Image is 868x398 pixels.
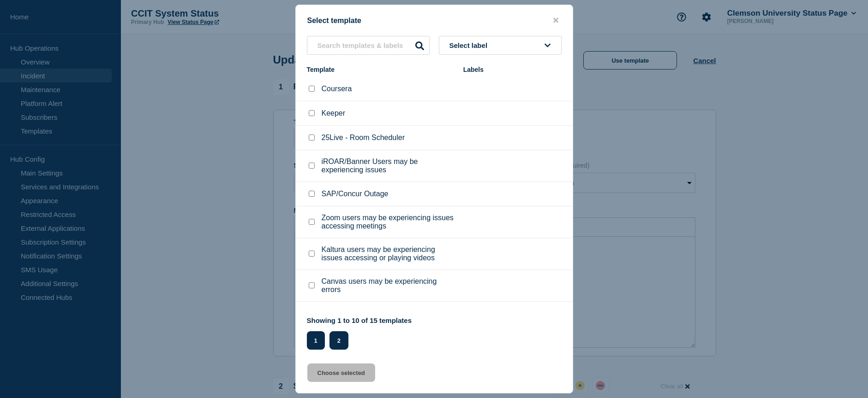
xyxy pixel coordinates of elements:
[322,85,352,93] p: Coursera
[322,190,389,198] p: SAP/Concur Outage
[439,36,562,55] button: Select label
[463,66,562,73] div: Labels
[322,109,346,117] p: Keeper
[322,214,454,230] p: Zoom users may be experiencing issues accessing meetings
[309,191,315,197] input: SAP/Concur Outage checkbox
[307,316,412,324] p: Showing 1 to 10 of 15 templates
[322,134,405,142] p: 25Live - Room Scheduler
[322,277,454,294] p: Canvas users may be experiencing errors
[309,163,315,169] input: iROAR/Banner Users may be experiencing issues checkbox
[296,16,573,25] div: Select template
[309,251,315,257] input: Kaltura users may be experiencing issues accessing or playing videos checkbox
[309,282,315,288] input: Canvas users may be experiencing errors checkbox
[307,66,454,73] div: Template
[307,36,430,55] input: Search templates & labels
[309,110,315,116] input: Keeper checkbox
[307,331,325,350] button: 1
[329,331,348,350] button: 2
[449,41,491,49] span: Select label
[322,246,454,262] p: Kaltura users may be experiencing issues accessing or playing videos
[309,219,315,225] input: Zoom users may be experiencing issues accessing meetings checkbox
[322,158,454,174] p: iROAR/Banner Users may be experiencing issues
[551,16,561,25] button: close button
[307,363,375,382] button: Choose selected
[309,86,315,92] input: Coursera checkbox
[309,135,315,140] input: 25Live - Room Scheduler checkbox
